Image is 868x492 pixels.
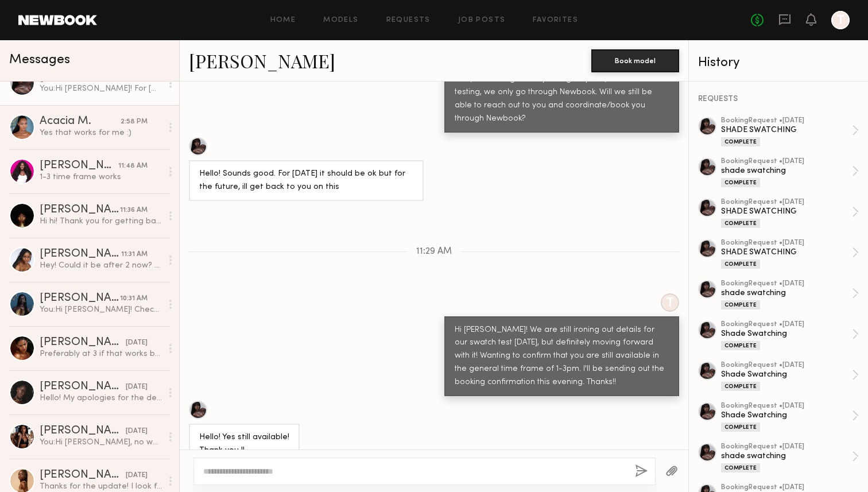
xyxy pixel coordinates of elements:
[9,53,70,67] span: Messages
[386,17,431,24] a: Requests
[591,49,679,72] button: Book model
[40,425,126,437] div: [PERSON_NAME]
[126,470,148,481] div: [DATE]
[831,11,850,29] a: T
[721,443,859,472] a: bookingRequest •[DATE]shade swatchingComplete
[721,158,852,165] div: booking Request • [DATE]
[199,168,413,194] div: Hello! Sounds good. For [DATE] it should be ok but for the future, ill get back to you on this
[721,178,760,187] div: Complete
[721,158,859,187] a: bookingRequest •[DATE]shade swatchingComplete
[126,426,148,437] div: [DATE]
[721,199,852,206] div: booking Request • [DATE]
[721,137,760,146] div: Complete
[721,239,859,269] a: bookingRequest •[DATE]SHADE SWATCHINGComplete
[721,443,852,451] div: booking Request • [DATE]
[40,337,126,348] div: [PERSON_NAME]
[323,17,358,24] a: Models
[40,83,162,94] div: You: Hi [PERSON_NAME]! For [DATE], we are at a different location in [GEOGRAPHIC_DATA], which wil...
[721,165,852,176] div: shade swatching
[698,95,859,103] div: REQUESTS
[591,55,679,65] a: Book model
[721,362,852,369] div: booking Request • [DATE]
[721,117,852,125] div: booking Request • [DATE]
[40,470,126,481] div: [PERSON_NAME]
[721,484,852,491] div: booking Request • [DATE]
[121,249,148,260] div: 11:31 AM
[126,338,148,348] div: [DATE]
[721,259,760,269] div: Complete
[721,369,852,380] div: Shade Swatching
[120,205,148,216] div: 11:36 AM
[416,247,452,257] span: 11:29 AM
[721,402,859,432] a: bookingRequest •[DATE]Shade SwatchingComplete
[40,481,162,492] div: Thanks for the update! I look forward to hearing from you again 😊
[40,348,162,359] div: Preferably at 3 if that works but I’m flexible
[721,341,760,350] div: Complete
[199,431,289,458] div: Hello! Yes still available! Thank you !!
[721,451,852,462] div: shade swatching
[458,17,506,24] a: Job Posts
[721,125,852,135] div: SHADE SWATCHING
[455,324,669,390] div: Hi [PERSON_NAME]! We are still ironing out details for our swatch test [DATE], but definitely mov...
[721,382,760,391] div: Complete
[721,423,760,432] div: Complete
[455,73,669,126] div: Also, so exciting about your agency! But, for this model testing, we only go through Newbook. Wil...
[40,127,162,138] div: Yes that works for me :)
[40,116,121,127] div: Acacia M.
[721,288,852,299] div: shade swatching
[40,216,162,227] div: Hi hi! Thank you for getting back to me. Yes, I am still available. The timing works. I’ll be on ...
[721,117,859,146] a: bookingRequest •[DATE]SHADE SWATCHINGComplete
[40,393,162,404] div: Hello! My apologies for the delayed response. Unfortunately I was available [DATE] and completely...
[721,362,859,391] a: bookingRequest •[DATE]Shade SwatchingComplete
[40,249,121,260] div: [PERSON_NAME]
[721,280,859,309] a: bookingRequest •[DATE]shade swatchingComplete
[721,402,852,410] div: booking Request • [DATE]
[40,172,162,183] div: 1-3 time frame works
[721,463,760,472] div: Complete
[120,293,148,304] div: 10:31 AM
[721,321,859,350] a: bookingRequest •[DATE]Shade SwatchingComplete
[40,160,118,172] div: [PERSON_NAME]
[40,260,162,271] div: Hey! Could it be after 2 now? Sorry, I realize I wrap at 1 for my other shoot so I’ll need to mak...
[721,321,852,328] div: booking Request • [DATE]
[721,247,852,258] div: SHADE SWATCHING
[721,199,859,228] a: bookingRequest •[DATE]SHADE SWATCHINGComplete
[721,239,852,247] div: booking Request • [DATE]
[721,206,852,217] div: SHADE SWATCHING
[533,17,578,24] a: Favorites
[721,328,852,339] div: Shade Swatching
[189,48,335,73] a: [PERSON_NAME]
[40,437,162,448] div: You: Hi [PERSON_NAME], no worries! We will reach back out for the next one.
[721,219,760,228] div: Complete
[721,300,760,309] div: Complete
[40,381,126,393] div: [PERSON_NAME]
[118,161,148,172] div: 11:48 AM
[721,410,852,421] div: Shade Swatching
[698,56,859,69] div: History
[126,382,148,393] div: [DATE]
[121,117,148,127] div: 2:58 PM
[40,304,162,315] div: You: Hi [PERSON_NAME]! Checking in to see if you would be available for a swatch test [DATE][DATE...
[270,17,296,24] a: Home
[721,280,852,288] div: booking Request • [DATE]
[40,293,120,304] div: [PERSON_NAME]
[40,204,120,216] div: [PERSON_NAME]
